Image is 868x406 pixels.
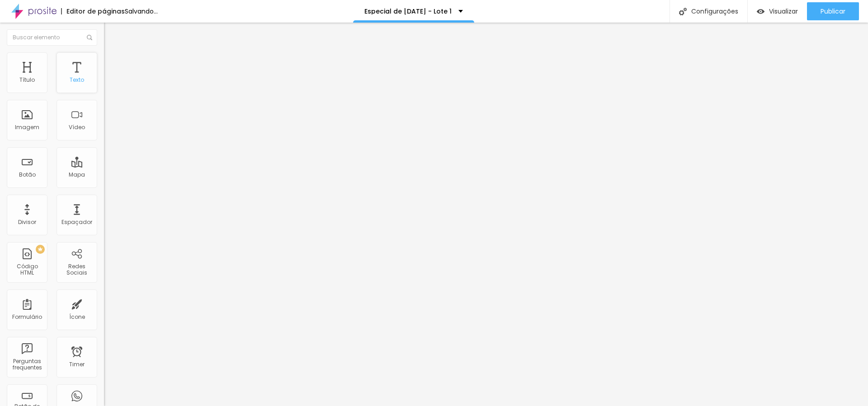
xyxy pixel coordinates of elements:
[61,219,92,225] div: Espaçador
[19,172,36,178] div: Botão
[70,77,84,83] div: Texto
[69,314,85,320] div: Ícone
[19,77,35,83] div: Título
[61,8,125,14] div: Editor de páginas
[125,8,158,14] div: Salvando...
[807,2,859,20] button: Publicar
[18,219,36,225] div: Divisor
[69,124,85,131] div: Vídeo
[757,8,764,15] img: view-1.svg
[104,23,868,406] iframe: Editor
[69,361,85,368] div: Timer
[748,2,807,20] button: Visualizar
[364,8,452,14] p: Especial de [DATE] - Lote 1
[9,263,45,276] div: Código HTML
[69,172,85,178] div: Mapa
[12,314,42,320] div: Formulário
[769,8,798,15] span: Visualizar
[9,358,45,371] div: Perguntas frequentes
[15,124,39,131] div: Imagem
[59,263,94,276] div: Redes Sociais
[87,35,92,40] img: Icone
[7,29,97,46] input: Buscar elemento
[679,8,687,15] img: Icone
[821,8,845,15] span: Publicar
